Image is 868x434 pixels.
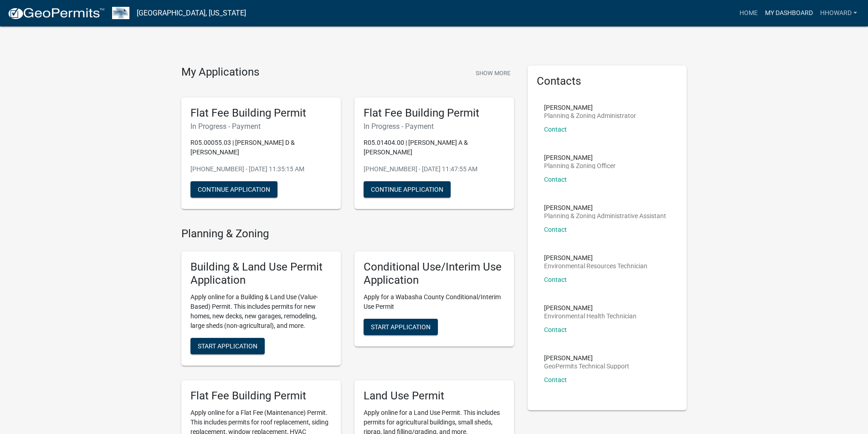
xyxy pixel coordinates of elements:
[544,204,666,211] p: [PERSON_NAME]
[190,292,332,331] p: Apply online for a Building & Land Use (Value-Based) Permit. This includes permits for new homes,...
[544,376,567,383] a: Contact
[544,104,636,111] p: [PERSON_NAME]
[198,342,257,349] span: Start Application
[544,363,629,369] p: GeoPermits Technical Support
[544,313,637,319] p: Environmental Health Technician
[544,326,567,333] a: Contact
[544,226,567,233] a: Contact
[112,7,129,19] img: Wabasha County, Minnesota
[544,276,567,283] a: Contact
[364,138,505,157] p: R05.01404.00 | [PERSON_NAME] A & [PERSON_NAME]
[544,263,647,269] p: Environmental Resources Technician
[364,181,451,198] button: Continue Application
[537,75,678,88] h5: Contacts
[472,66,514,81] button: Show More
[817,5,861,22] a: Hhoward
[544,213,666,219] p: Planning & Zoning Administrative Assistant
[371,323,431,330] span: Start Application
[544,126,567,133] a: Contact
[190,260,332,287] h5: Building & Land Use Permit Application
[364,164,505,174] p: [PHONE_NUMBER] - [DATE] 11:47:55 AM
[544,355,629,361] p: [PERSON_NAME]
[181,66,259,79] h4: My Applications
[364,260,505,287] h5: Conditional Use/Interim Use Application
[190,138,332,157] p: R05.00055.03 | [PERSON_NAME] D & [PERSON_NAME]
[190,107,332,120] h5: Flat Fee Building Permit
[544,112,636,119] p: Planning & Zoning Administrator
[190,389,332,403] h5: Flat Fee Building Permit
[364,122,505,131] h6: In Progress - Payment
[544,176,567,183] a: Contact
[181,227,514,240] h4: Planning & Zoning
[364,292,505,311] p: Apply for a Wabasha County Conditional/Interim Use Permit
[137,5,246,21] a: [GEOGRAPHIC_DATA], [US_STATE]
[736,5,761,22] a: Home
[190,122,332,131] h6: In Progress - Payment
[364,319,438,335] button: Start Application
[190,181,277,198] button: Continue Application
[190,164,332,174] p: [PHONE_NUMBER] - [DATE] 11:35:15 AM
[544,305,637,311] p: [PERSON_NAME]
[544,163,616,169] p: Planning & Zoning Officer
[761,5,817,22] a: My Dashboard
[190,338,265,354] button: Start Application
[544,255,647,261] p: [PERSON_NAME]
[364,389,505,403] h5: Land Use Permit
[364,107,505,120] h5: Flat Fee Building Permit
[544,154,616,161] p: [PERSON_NAME]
